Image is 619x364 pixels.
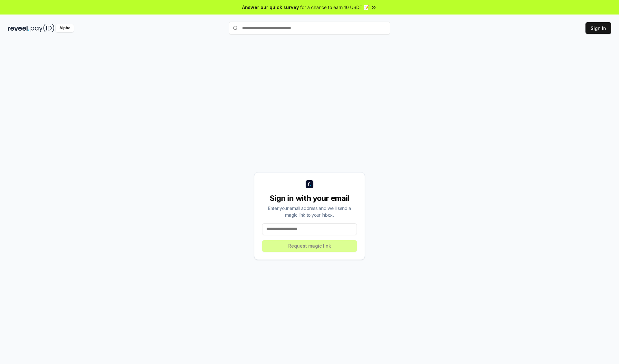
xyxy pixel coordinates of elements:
div: Enter your email address and we’ll send a magic link to your inbox. [262,205,357,218]
img: logo_small [306,180,313,188]
div: Sign in with your email [262,193,357,203]
img: reveel_dark [8,24,29,32]
button: Sign In [585,22,611,34]
div: Alpha [56,24,74,32]
span: Answer our quick survey [242,4,299,11]
img: pay_id [31,24,54,32]
span: for a chance to earn 10 USDT 📝 [300,4,369,11]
